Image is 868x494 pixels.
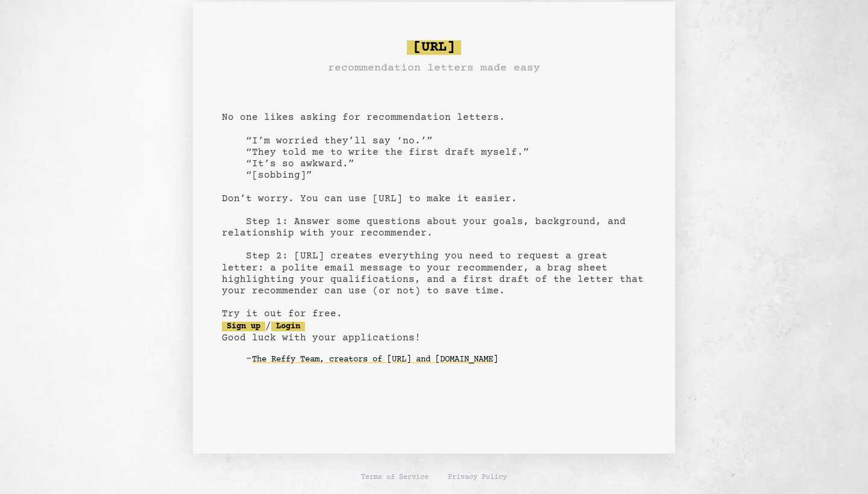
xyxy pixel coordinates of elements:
a: Login [271,322,305,331]
pre: No one likes asking for recommendation letters. “I’m worried they’ll say ‘no.’” “They told me to ... [222,36,646,389]
h3: recommendation letters made easy [328,60,540,77]
a: Privacy Policy [448,473,507,483]
div: - [246,354,646,366]
a: Sign up [222,322,265,331]
a: The Reffy Team, creators of [URL] and [DOMAIN_NAME] [252,350,498,369]
span: [URL] [407,40,461,55]
a: Terms of Service [361,473,429,483]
